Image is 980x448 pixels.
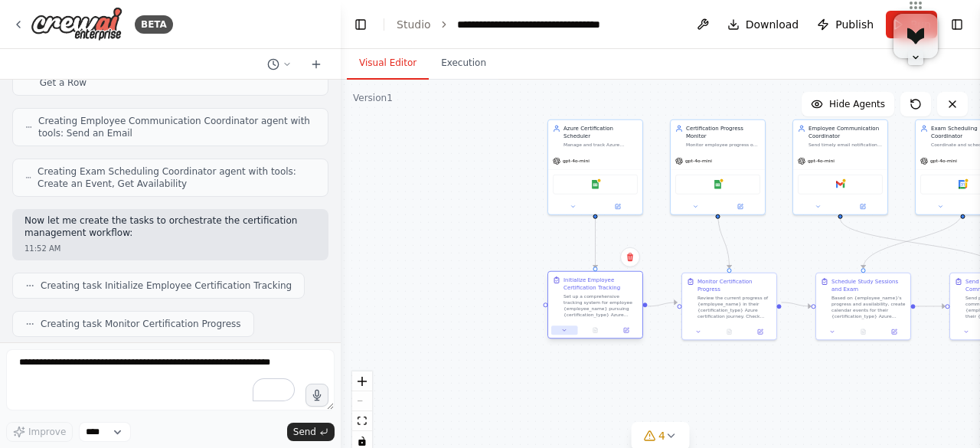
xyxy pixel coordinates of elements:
div: Azure Certification SchedulerManage and track Azure certification schedules for employees, ensuri... [547,119,643,215]
button: Click to speak your automation idea [305,384,328,407]
g: Edge from 287e4a94-01de-473d-b2f2-7fdc119c9e2f to 17a94fce-2cbc-4a46-ba9d-02701715ae37 [916,302,946,310]
button: Open in side panel [613,325,639,335]
span: gpt-4o-mini [930,158,957,164]
div: Schedule Study Sessions and ExamBased on {employee_name}'s progress and availability, create cale... [815,273,911,341]
button: zoom in [352,371,372,391]
button: Open in side panel [881,327,907,336]
span: gpt-4o-mini [563,158,590,164]
span: Creating Exam Scheduling Coordinator agent with tools: Create an Event, Get Availability [38,165,315,190]
button: Publish [811,11,880,38]
span: gpt-4o-mini [808,158,835,164]
div: Schedule Study Sessions and Exam [831,278,906,293]
button: Show right sidebar [946,14,968,35]
button: Visual Editor [347,47,429,80]
a: Studio [397,18,431,31]
div: Certification Progress Monitor [686,125,760,140]
div: Azure Certification Scheduler [563,125,638,140]
img: Google Sheets [714,180,723,189]
span: Download [746,17,799,32]
button: Start a new chat [304,55,328,74]
nav: breadcrumb [397,17,629,32]
span: gpt-4o-mini [685,158,712,164]
button: Send [287,423,335,441]
button: Switch to previous chat [261,55,298,74]
p: Now let me create the tasks to orchestrate the certification management workflow: [24,215,316,239]
span: Publish [835,17,874,32]
div: Initialize Employee Certification Tracking [563,276,638,292]
g: Edge from 1e6298e7-26da-4a8c-acab-7301ba4ffe59 to 287e4a94-01de-473d-b2f2-7fdc119c9e2f [782,299,812,310]
button: Hide left sidebar [350,14,371,35]
span: Hide Agents [829,98,885,110]
img: Gmail [836,180,845,189]
button: Open in side panel [841,202,885,211]
button: Run [886,11,937,38]
span: Send [293,426,316,438]
div: BETA [135,15,173,34]
span: Creating task Monitor Certification Progress [41,318,241,330]
button: Delete node [620,247,640,267]
img: Google Sheets [591,180,600,189]
div: Monitor Certification Progress [697,278,772,293]
div: Review the current progress of {employee_name} in their {certification_type} Azure certification ... [697,295,772,319]
textarea: To enrich screen reader interactions, please activate Accessibility in Grammarly extension settings [6,349,335,410]
button: Open in side panel [719,202,763,211]
div: Set up a comprehensive tracking system for employee {employee_name} pursuing {certification_type}... [563,293,638,318]
g: Edge from 35ae6660-2396-4322-9458-a606e488286c to 287e4a94-01de-473d-b2f2-7fdc119c9e2f [860,211,967,268]
div: Monitor employee progress on Azure certification studies for {certification_type}, track completi... [686,142,760,148]
div: Based on {employee_name}'s progress and availability, create calendar events for their {certifica... [831,295,906,319]
div: Monitor Certification ProgressReview the current progress of {employee_name} in their {certificat... [681,273,777,341]
div: Employee Communication Coordinator [808,125,883,140]
div: 11:52 AM [24,243,316,254]
div: Send timely email notifications and reminders to employees about their Azure certification journe... [808,142,883,148]
button: Improve [6,422,73,442]
span: 4 [658,428,665,443]
g: Edge from 5fe70454-a9eb-45c6-9aaa-8cb1bbd526cf to 1e6298e7-26da-4a8c-acab-7301ba4ffe59 [714,211,733,268]
div: Employee Communication CoordinatorSend timely email notifications and reminders to employees abou... [792,119,888,215]
img: Logo [31,7,122,41]
span: Improve [28,426,66,438]
button: fit view [352,411,372,431]
div: Manage and track Azure certification schedules for employees, ensuring they stay on track with th... [563,142,638,148]
button: No output available [579,325,611,335]
button: Open in side panel [747,327,773,336]
g: Edge from 94baa3d3-b78f-4b76-b6d1-73c5e1927612 to 1e6298e7-26da-4a8c-acab-7301ba4ffe59 [648,299,678,310]
button: Open in side panel [596,202,640,211]
div: Version 1 [353,92,393,104]
img: Google Calendar [959,180,968,189]
button: No output available [713,327,745,336]
span: Creating Employee Communication Coordinator agent with tools: Send an Email [38,115,315,139]
button: Hide Agents [802,92,894,116]
button: Execution [429,47,498,80]
div: Initialize Employee Certification TrackingSet up a comprehensive tracking system for employee {em... [547,273,643,341]
g: Edge from eaf3a5de-d1a7-4754-9d8b-80deaef09cbf to 94baa3d3-b78f-4b76-b6d1-73c5e1927612 [592,211,599,268]
button: No output available [847,327,879,336]
div: Certification Progress MonitorMonitor employee progress on Azure certification studies for {certi... [670,119,766,215]
button: Download [721,11,805,38]
span: Creating task Initialize Employee Certification Tracking [41,280,292,292]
